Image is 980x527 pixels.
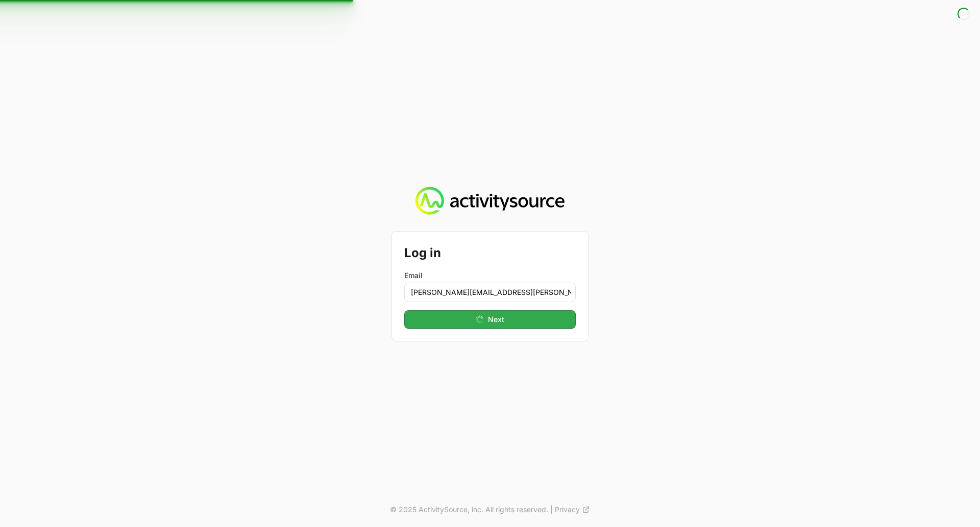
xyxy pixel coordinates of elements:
[488,313,504,326] span: Next
[404,244,576,262] h2: Log in
[415,187,564,215] img: Activity Source
[404,283,576,302] input: Enter your email
[390,505,548,515] p: © 2025 ActivitySource, inc. All rights reserved.
[404,270,576,281] label: Email
[555,505,590,515] a: Privacy
[404,310,576,329] button: Next
[550,505,553,515] span: |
